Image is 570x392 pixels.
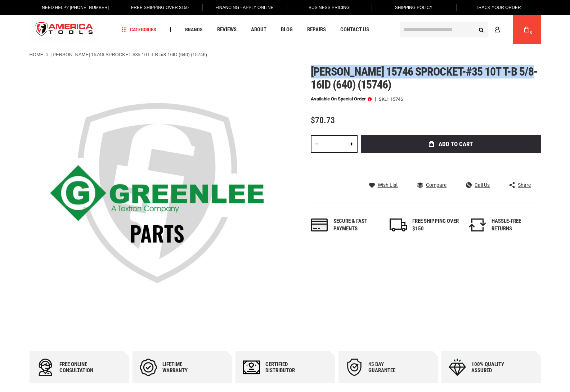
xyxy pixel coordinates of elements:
[412,217,459,233] div: FREE SHIPPING OVER $150
[390,97,403,102] div: 15746
[333,217,380,233] div: Secure & fast payments
[469,218,486,231] img: returns
[378,183,398,188] span: Wish List
[51,52,207,57] strong: [PERSON_NAME] 15746 SPROCKET-#35 10T T-B 5/8-16ID (640) (15746)
[466,182,490,188] a: Call Us
[311,65,538,91] span: [PERSON_NAME] 15746 sprocket-#35 10t t-b 5/8-16id (640) (15746)
[361,135,541,153] button: Add to Cart
[337,25,372,35] a: Contact Us
[281,27,293,32] span: Blog
[368,361,412,374] div: 45 day Guarantee
[185,27,203,32] span: Brands
[30,51,44,58] a: Home
[304,25,329,35] a: Repairs
[118,25,160,35] a: Categories
[30,16,99,43] a: store logo
[214,25,240,35] a: Reviews
[379,97,390,102] strong: SKU
[311,96,372,102] p: Available on Special Order
[311,218,328,231] img: payments
[30,16,99,43] img: America Tools
[122,27,156,32] span: Categories
[492,217,538,233] div: HASSLE-FREE RETURNS
[265,361,309,374] div: Certified Distributor
[417,182,446,188] a: Compare
[471,361,515,374] div: 100% quality assured
[217,27,237,32] span: Reviews
[278,25,296,35] a: Blog
[390,218,407,231] img: shipping
[307,27,326,32] span: Repairs
[518,183,531,188] span: Share
[30,65,285,321] img: main product photo
[182,25,206,35] a: Brands
[475,23,488,36] button: Search
[520,15,534,44] a: 0
[426,183,446,188] span: Compare
[251,27,266,32] span: About
[475,183,490,188] span: Call Us
[311,115,335,125] span: $70.73
[530,31,533,35] span: 0
[248,25,270,35] a: About
[369,182,398,188] a: Wish List
[340,27,369,32] span: Contact Us
[439,141,473,147] span: Add to Cart
[162,361,206,374] div: Lifetime warranty
[395,5,433,10] span: Shipping Policy
[59,361,103,374] div: Free online consultation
